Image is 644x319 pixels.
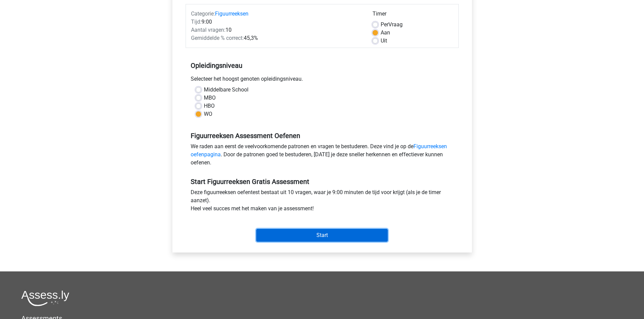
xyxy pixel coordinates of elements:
label: Vraag [381,21,403,29]
a: Figuurreeksen [215,10,248,17]
div: 9:00 [186,18,367,26]
h5: Figuurreeksen Assessment Oefenen [191,132,454,140]
div: 45,3% [186,34,367,42]
label: Uit [381,37,387,45]
span: Gemiddelde % correct: [191,35,244,41]
label: MBO [204,94,216,102]
div: 10 [186,26,367,34]
label: WO [204,110,212,118]
span: Aantal vragen: [191,27,225,33]
div: Timer [373,10,453,21]
span: Tijd: [191,19,201,25]
span: Categorie: [191,10,215,17]
img: Assessly logo [21,290,69,306]
label: Middelbare School [204,86,248,94]
h5: Start Figuurreeksen Gratis Assessment [191,178,454,186]
div: Selecteer het hoogst genoten opleidingsniveau. [186,75,459,86]
h5: Opleidingsniveau [191,59,454,72]
input: Start [256,229,388,242]
div: We raden aan eerst de veelvoorkomende patronen en vragen te bestuderen. Deze vind je op de . Door... [186,142,459,169]
div: Deze figuurreeksen oefentest bestaat uit 10 vragen, waar je 9:00 minuten de tijd voor krijgt (als... [186,188,459,215]
label: HBO [204,102,215,110]
label: Aan [381,29,390,37]
span: Per [381,21,388,28]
